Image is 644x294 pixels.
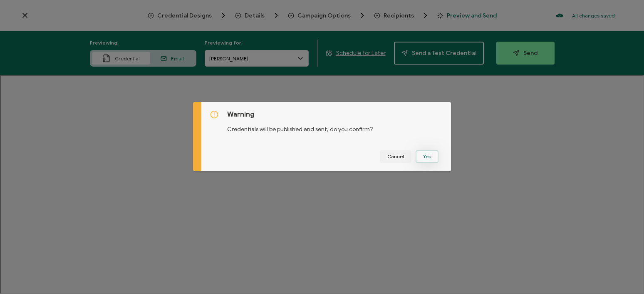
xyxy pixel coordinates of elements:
button: Cancel [380,150,411,163]
iframe: Chat Widget [602,254,644,294]
span: Cancel [387,154,404,159]
h5: Warning [227,110,442,119]
div: dialog [193,102,451,171]
p: Credentials will be published and sent, do you confirm? [227,119,442,134]
button: Yes [416,150,438,163]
